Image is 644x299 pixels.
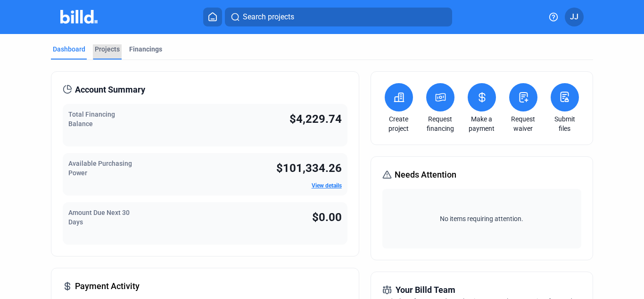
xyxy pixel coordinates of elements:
[570,11,578,23] span: JJ
[565,8,584,26] button: JJ
[507,114,540,133] a: Request waiver
[75,280,140,293] span: Payment Activity
[395,168,456,181] span: Needs Attention
[382,114,415,133] a: Create project
[68,209,130,226] span: Amount Due Next 30 Days
[243,11,294,23] span: Search projects
[289,112,342,126] span: $4,229.74
[312,182,342,189] a: View details
[386,214,578,223] span: No items requiring attention.
[129,44,162,54] div: Financings
[396,283,455,297] span: Your Billd Team
[68,111,115,128] span: Total Financing Balance
[276,162,342,175] span: $101,334.26
[68,160,132,177] span: Available Purchasing Power
[225,8,452,26] button: Search projects
[548,114,581,133] a: Submit files
[75,83,145,96] span: Account Summary
[60,10,98,24] img: Billd Company Logo
[312,211,342,224] span: $0.00
[424,114,457,133] a: Request financing
[465,114,498,133] a: Make a payment
[53,44,85,54] div: Dashboard
[95,44,120,54] div: Projects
